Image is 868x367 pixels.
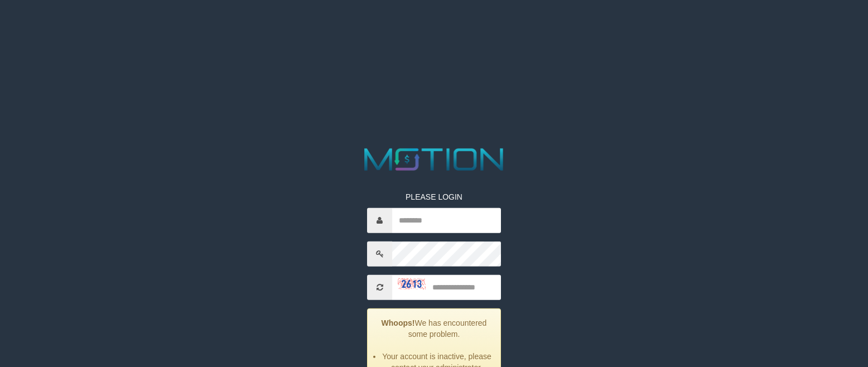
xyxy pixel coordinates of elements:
strong: Whoops! [382,318,415,327]
img: MOTION_logo.png [358,144,510,175]
p: PLEASE LOGIN [367,191,500,202]
img: captcha [398,278,426,289]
